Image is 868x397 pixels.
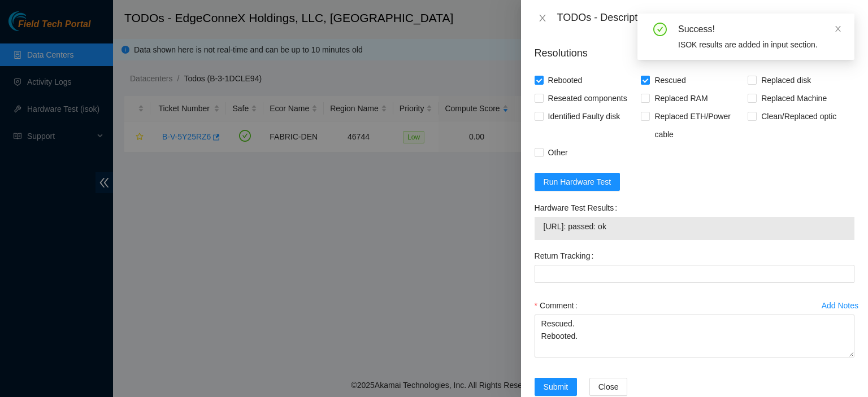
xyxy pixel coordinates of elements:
[757,71,815,89] span: Replaced disk
[535,265,854,283] input: Return Tracking
[535,378,578,396] button: Submit
[544,381,568,393] span: Submit
[650,107,748,143] span: Replaced ETH/Power cable
[544,89,632,107] span: Reseated components
[557,9,854,27] div: TODOs - Description - B-V-5Y25RZ6
[544,176,611,188] span: Run Hardware Test
[678,38,841,51] div: ISOK results are added in input section.
[650,71,690,89] span: Rescued
[757,89,831,107] span: Replaced Machine
[589,378,628,396] button: Close
[535,37,854,61] p: Resolutions
[821,296,859,315] button: Add Notes
[535,173,620,191] button: Run Hardware Test
[822,302,858,309] div: Add Notes
[535,296,582,315] label: Comment
[834,25,842,33] span: close
[535,247,598,265] label: Return Tracking
[757,107,841,125] span: Clean/Replaced optic
[678,23,841,36] div: Success!
[544,71,587,89] span: Rebooted
[544,220,845,233] span: [URL]: passed: ok
[535,199,622,217] label: Hardware Test Results
[598,381,619,393] span: Close
[650,89,712,107] span: Replaced RAM
[538,14,547,23] span: close
[544,143,572,162] span: Other
[535,315,854,357] textarea: Comment
[544,107,625,125] span: Identified Faulty disk
[653,23,667,36] span: check-circle
[535,13,550,24] button: Close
